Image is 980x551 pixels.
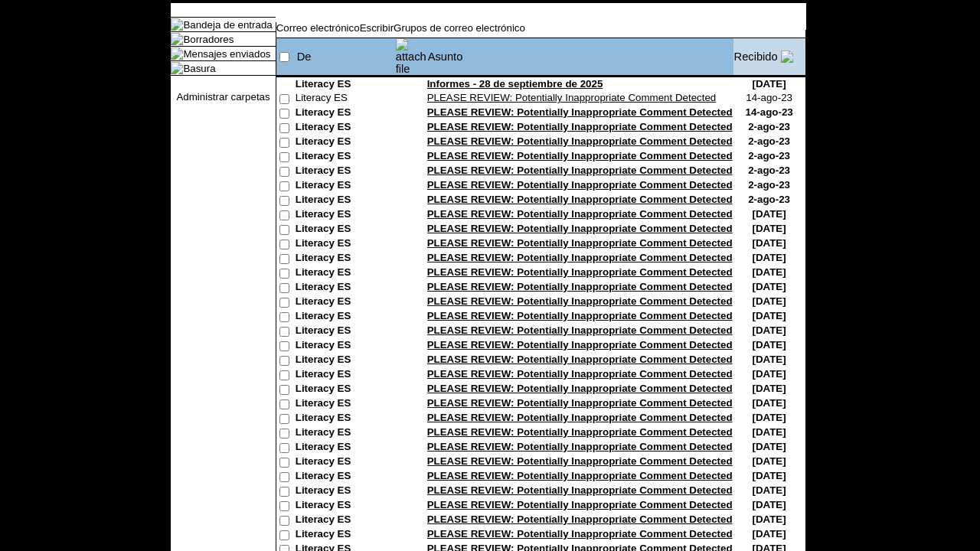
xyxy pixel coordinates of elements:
img: arrow_down.gif [781,51,793,63]
td: Literacy ES [296,470,395,484]
a: De [297,51,312,63]
td: Literacy ES [296,150,395,165]
a: PLEASE REVIEW: Potentially Inappropriate Comment Detected [427,324,733,336]
nobr: [DATE] [753,528,786,540]
nobr: 2-ago-23 [748,135,790,147]
a: PLEASE REVIEW: Potentially Inappropriate Comment Detected [427,339,733,350]
a: Basura [183,63,215,74]
a: PLEASE REVIEW: Potentially Inappropriate Comment Detected [427,106,733,118]
nobr: [DATE] [753,237,786,249]
a: PLEASE REVIEW: Potentially Inappropriate Comment Detected [427,441,733,452]
nobr: [DATE] [753,368,786,380]
a: PLEASE REVIEW: Potentially Inappropriate Comment Detected [427,223,733,234]
nobr: [DATE] [753,412,786,423]
a: PLEASE REVIEW: Potentially Inappropriate Comment Detected [427,121,733,132]
a: PLEASE REVIEW: Potentially Inappropriate Comment Detected [427,150,733,161]
a: Recibido [734,51,778,63]
td: Literacy ES [296,237,395,252]
a: PLEASE REVIEW: Potentially Inappropriate Comment Detected [427,281,733,292]
a: PLEASE REVIEW: Potentially Inappropriate Comment Detected [427,266,733,278]
a: PLEASE REVIEW: Potentially Inappropriate Comment Detected [427,426,733,438]
a: Escribir [360,22,394,34]
a: PLEASE REVIEW: Potentially Inappropriate Comment Detected [427,455,733,467]
nobr: [DATE] [753,281,786,292]
a: PLEASE REVIEW: Potentially Inappropriate Comment Detected [427,237,733,249]
td: Literacy ES [296,223,395,237]
a: PLEASE REVIEW: Potentially Inappropriate Comment Detected [427,514,733,525]
img: folder_icon.gif [171,47,183,60]
a: Borradores [183,34,234,45]
td: Literacy ES [296,92,395,106]
nobr: 2-ago-23 [748,194,790,205]
td: Literacy ES [296,339,395,354]
a: PLEASE REVIEW: Potentially Inappropriate Comment Detected [427,92,717,103]
a: PLEASE REVIEW: Potentially Inappropriate Comment Detected [427,208,733,220]
nobr: 14-ago-23 [745,106,792,118]
nobr: [DATE] [753,514,786,525]
nobr: [DATE] [753,78,786,90]
td: Literacy ES [296,179,395,194]
nobr: [DATE] [753,484,786,496]
a: Administrar carpetas [176,91,269,103]
a: PLEASE REVIEW: Potentially Inappropriate Comment Detected [427,252,733,263]
nobr: 2-ago-23 [748,165,790,176]
td: Literacy ES [296,106,395,121]
a: PLEASE REVIEW: Potentially Inappropriate Comment Detected [427,383,733,394]
td: Literacy ES [296,484,395,499]
td: Literacy ES [296,441,395,455]
img: folder_icon_pick.gif [171,18,183,31]
nobr: [DATE] [753,208,786,220]
nobr: [DATE] [753,310,786,321]
a: PLEASE REVIEW: Potentially Inappropriate Comment Detected [427,310,733,321]
a: PLEASE REVIEW: Potentially Inappropriate Comment Detected [427,354,733,365]
td: Literacy ES [296,165,395,179]
a: PLEASE REVIEW: Potentially Inappropriate Comment Detected [427,397,733,409]
a: Mensajes enviados [183,48,270,60]
a: Informes - 28 de septiembre de 2025 [427,78,603,90]
nobr: [DATE] [753,426,786,438]
a: PLEASE REVIEW: Potentially Inappropriate Comment Detected [427,295,733,307]
img: attach file [396,38,426,75]
nobr: [DATE] [753,324,786,336]
td: Literacy ES [296,455,395,470]
td: Literacy ES [296,499,395,514]
nobr: [DATE] [753,339,786,350]
td: Literacy ES [296,354,395,368]
a: PLEASE REVIEW: Potentially Inappropriate Comment Detected [427,165,733,176]
td: Literacy ES [296,266,395,281]
a: PLEASE REVIEW: Potentially Inappropriate Comment Detected [427,194,733,205]
nobr: [DATE] [753,354,786,365]
img: folder_icon.gif [171,33,183,45]
td: Literacy ES [296,426,395,441]
nobr: 2-ago-23 [748,121,790,132]
nobr: [DATE] [753,295,786,307]
a: PLEASE REVIEW: Potentially Inappropriate Comment Detected [427,368,733,380]
td: Literacy ES [296,135,395,150]
nobr: 2-ago-23 [748,179,790,191]
nobr: [DATE] [753,397,786,409]
nobr: [DATE] [753,252,786,263]
a: PLEASE REVIEW: Potentially Inappropriate Comment Detected [427,470,733,481]
nobr: [DATE] [753,383,786,394]
a: PLEASE REVIEW: Potentially Inappropriate Comment Detected [427,412,733,423]
td: Literacy ES [296,412,395,426]
a: PLEASE REVIEW: Potentially Inappropriate Comment Detected [427,528,733,540]
nobr: 14-ago-23 [746,92,792,103]
nobr: [DATE] [753,441,786,452]
img: folder_icon.gif [171,62,183,74]
td: Literacy ES [296,252,395,266]
a: PLEASE REVIEW: Potentially Inappropriate Comment Detected [427,135,733,147]
a: Bandeja de entrada [183,19,272,31]
td: Literacy ES [296,528,395,543]
a: Correo electrónico [276,22,360,34]
td: Literacy ES [296,194,395,208]
td: Literacy ES [296,78,395,92]
td: Literacy ES [296,208,395,223]
td: Literacy ES [296,324,395,339]
td: Literacy ES [296,514,395,528]
td: Literacy ES [296,368,395,383]
td: Literacy ES [296,121,395,135]
nobr: [DATE] [753,455,786,467]
td: Literacy ES [296,281,395,295]
td: Literacy ES [296,310,395,324]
